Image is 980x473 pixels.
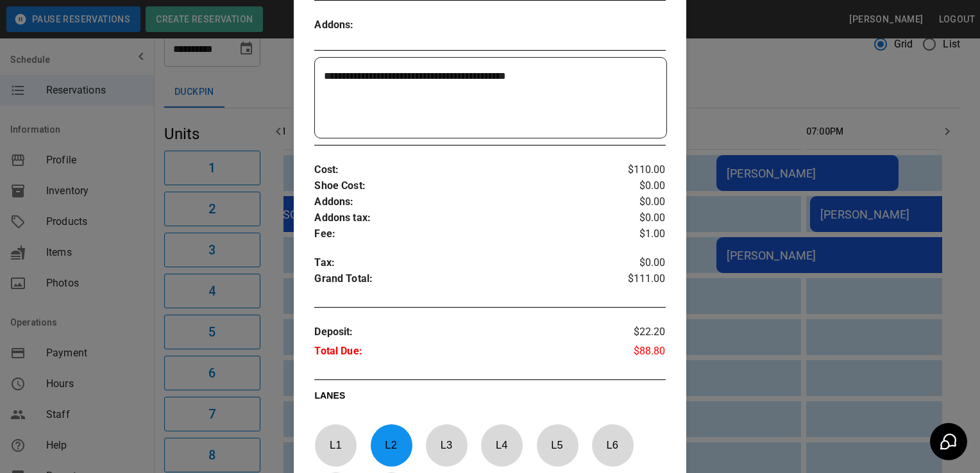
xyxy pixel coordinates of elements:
p: L 2 [370,430,412,460]
p: Fee : [314,226,607,242]
p: $110.00 [607,162,665,178]
p: Shoe Cost : [314,178,607,194]
p: Addons : [314,194,607,210]
p: $0.00 [607,255,665,271]
p: $88.80 [607,344,665,363]
p: Grand Total : [314,271,607,290]
p: $0.00 [607,178,665,194]
p: L 6 [591,430,634,460]
p: L 3 [425,430,468,460]
p: Tax : [314,255,607,271]
p: L 5 [536,430,579,460]
p: Deposit : [314,324,607,344]
p: $111.00 [607,271,665,290]
p: Addons tax : [314,210,607,226]
p: $0.00 [607,210,665,226]
p: Total Due : [314,344,607,363]
p: $0.00 [607,194,665,210]
p: L 4 [480,430,523,460]
p: LANES [314,389,665,407]
p: $1.00 [607,226,665,242]
p: Addons : [314,17,402,33]
p: $22.20 [607,324,665,344]
p: L 1 [314,430,357,460]
p: Cost : [314,162,607,178]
